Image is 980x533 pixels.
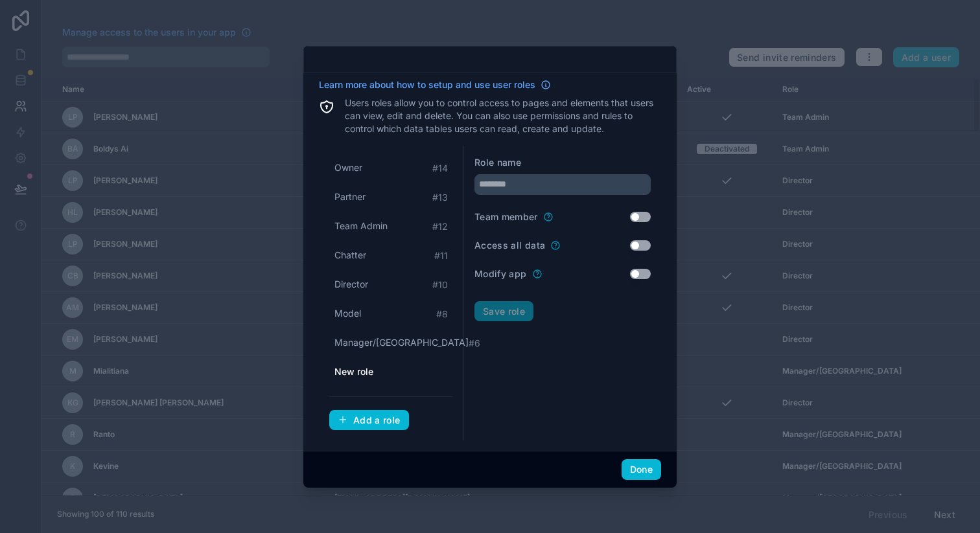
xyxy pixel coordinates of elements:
[334,336,469,349] span: Manager/[GEOGRAPHIC_DATA]
[432,220,448,233] span: # 12
[334,161,362,174] span: Owner
[474,156,521,169] label: Role name
[432,162,448,175] span: # 14
[319,78,551,91] a: Learn more about how to setup and use user roles
[436,308,448,321] span: # 8
[334,249,366,262] span: Chatter
[334,220,388,232] span: Team Admin
[338,414,401,426] div: Add a role
[334,365,373,378] span: New role
[319,78,535,91] span: Learn more about how to setup and use user roles
[329,410,409,431] button: Add a role
[622,459,661,480] button: Done
[474,210,538,223] label: Team member
[432,191,448,204] span: # 13
[334,307,361,320] span: Model
[474,239,545,252] label: Access all data
[334,190,366,203] span: Partner
[345,96,661,135] p: Users roles allow you to control access to pages and elements that users can view, edit and delet...
[474,267,527,280] label: Modify app
[432,278,448,291] span: # 10
[434,249,448,262] span: # 11
[334,278,368,291] span: Director
[469,337,480,350] span: # 6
